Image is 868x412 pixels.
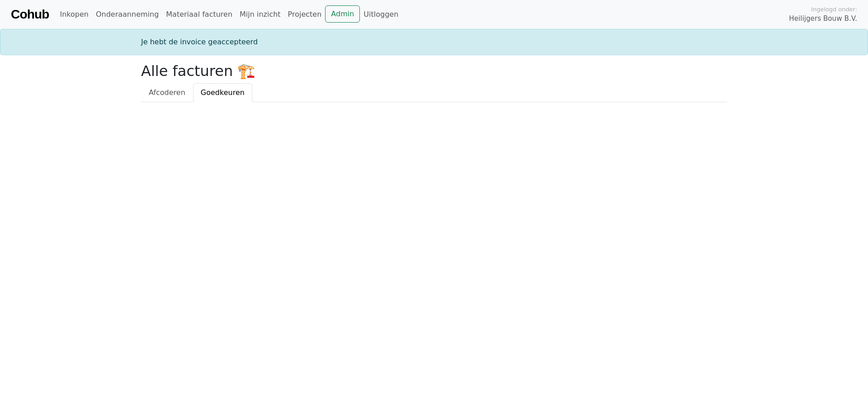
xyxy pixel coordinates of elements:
[141,83,193,102] a: Afcoderen
[92,5,162,24] a: Onderaanneming
[284,5,325,24] a: Projecten
[811,5,857,14] span: Ingelogd onder:
[789,14,857,24] span: Heilijgers Bouw B.V.
[149,88,185,97] span: Afcoderen
[141,62,727,80] h2: Alle facturen 🏗️
[56,5,92,24] a: Inkopen
[162,5,236,24] a: Materiaal facturen
[136,37,732,47] div: Je hebt de invoice geaccepteerd
[325,5,360,23] a: Admin
[201,88,245,97] span: Goedkeuren
[193,83,252,102] a: Goedkeuren
[236,5,284,24] a: Mijn inzicht
[360,5,402,24] a: Uitloggen
[11,4,49,25] a: Cohub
